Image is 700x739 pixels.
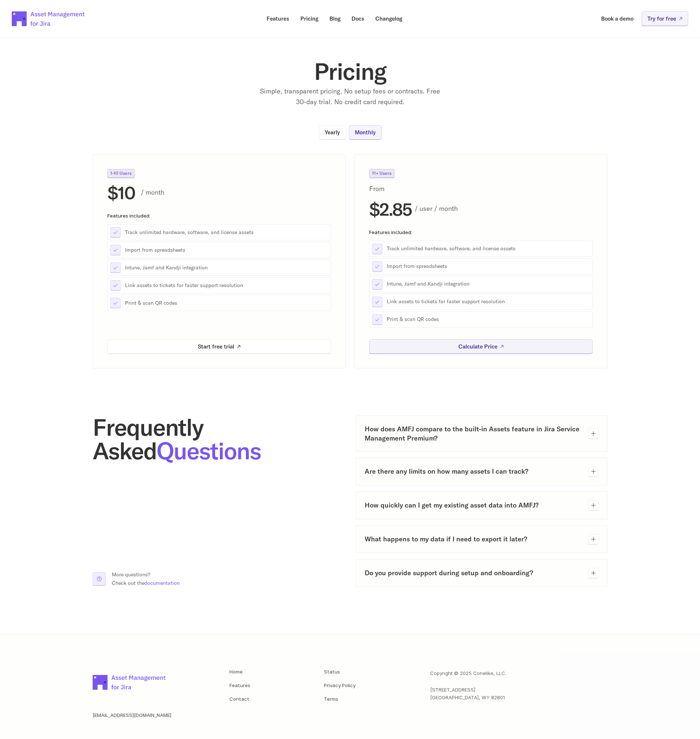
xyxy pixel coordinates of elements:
p: Book a demo [601,16,633,21]
a: Terms [324,696,338,702]
p: More questions? [112,570,180,579]
a: Features [261,11,294,26]
p: Changelog [375,16,402,21]
a: documentation [144,580,180,586]
p: Features included: [107,213,331,218]
h3: What happens to my data if I need to export it later? [365,534,582,544]
a: Try for free [642,11,688,26]
p: / user / month [415,204,593,214]
a: Docs [346,11,369,26]
p: Blog [329,16,340,21]
p: 1-10 Users [110,171,132,176]
p: / month [141,187,331,198]
p: From [369,184,403,194]
p: Calculate Price [458,344,497,349]
a: Pricing [295,11,324,26]
p: Yearly [325,130,340,135]
p: Copyright © 2025 Conelike, LLC. [430,669,506,677]
p: Import from spreadsheets [387,263,590,270]
p: Link assets to tickets for faster support resolution [387,298,590,305]
span: [GEOGRAPHIC_DATA], WY 82801 [430,694,505,700]
p: Pricing [300,16,318,21]
p: Print & scan QR codes [125,299,328,307]
p: Features included: [369,229,593,234]
p: Track unlimited hardware, software, and license assets [125,229,328,236]
a: Features [229,682,250,688]
p: Intune, Jamf and Kandji integration [125,264,328,271]
a: Home [229,669,243,675]
h3: How quickly can I get my existing asset data into AMFJ? [365,501,582,510]
a: Start free trial [107,339,331,354]
h2: $2.85 [369,200,412,218]
h2: Frequently Asked [93,416,344,463]
p: Intune, Jamf and Kandji integration [387,280,590,288]
p: Start free trial [198,344,234,349]
a: Contact [229,696,249,702]
a: Blog [324,11,346,26]
span: Questions [157,436,261,466]
a: [EMAIL_ADDRESS][DOMAIN_NAME] [93,712,171,718]
h3: Do you provide support during setup and onboarding? [365,568,582,577]
a: Privacy Policy [324,682,356,688]
p: Features [267,16,289,21]
p: 11+ Users [372,171,392,176]
a: Book a demo [596,11,639,26]
p: Link assets to tickets for faster support resolution [125,282,328,289]
p: Simple, transparent pricing. No setup fees or contracts. Free 30-day trial. No credit card required. [258,86,442,107]
p: Import from spreadsheets [125,246,328,254]
p: Check out the [112,579,180,587]
h3: How does AMFJ compare to the built-in Assets feature in Jira Service Management Premium? [365,424,582,443]
p: Try for free [647,16,676,21]
a: Status [324,669,340,675]
p: Docs [351,16,364,21]
a: Changelog [370,11,407,26]
h1: Pricing [203,60,497,83]
h2: $10 [107,184,135,201]
p: Track unlimited hardware, software, and license assets [387,245,590,252]
span: [STREET_ADDRESS] [430,687,475,693]
p: Print & scan QR codes [387,316,590,323]
a: Calculate Price [369,339,593,354]
p: Monthly [355,130,376,135]
h3: Are there any limits on how many assets I can track? [365,467,582,476]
